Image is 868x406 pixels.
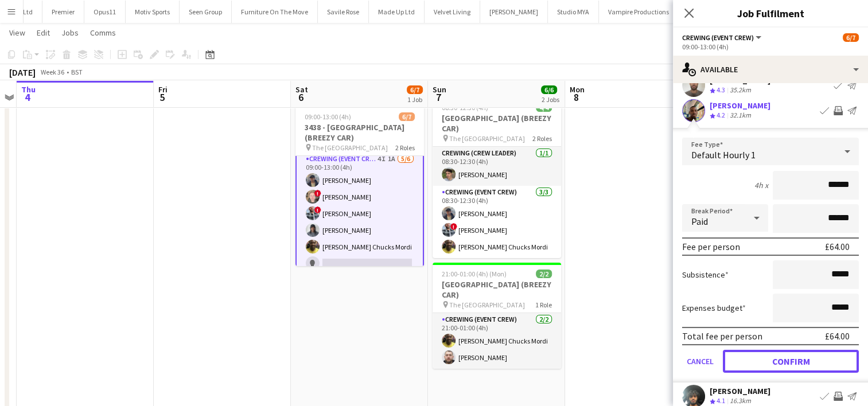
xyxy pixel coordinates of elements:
[157,91,168,104] span: 5
[449,134,525,143] span: The [GEOGRAPHIC_DATA]
[717,396,725,405] span: 4.1
[312,143,388,152] span: The [GEOGRAPHIC_DATA]
[9,28,25,38] span: View
[449,300,525,309] span: The [GEOGRAPHIC_DATA]
[727,396,753,406] div: 16.3km
[32,25,55,40] a: Edit
[532,134,552,143] span: 2 Roles
[295,122,424,143] h3: 3438 - [GEOGRAPHIC_DATA] (BREEZY CAR)
[318,1,369,23] button: Savile Rose
[71,68,83,76] div: BST
[369,1,425,23] button: Made Up Ltd
[843,33,859,42] span: 6/7
[754,180,768,190] div: 4h x
[717,111,725,119] span: 4.2
[37,28,50,38] span: Edit
[682,241,740,252] div: Fee per person
[57,25,83,40] a: Jobs
[548,1,599,23] button: Studio MYA
[691,216,708,227] span: Paid
[480,1,548,23] button: [PERSON_NAME]
[727,111,753,120] div: 32.1km
[433,313,561,369] app-card-role: Crewing (Event Crew)2/221:00-01:00 (4h)[PERSON_NAME] Chucks Mordi[PERSON_NAME]
[431,91,446,104] span: 7
[20,91,36,104] span: 4
[84,1,126,23] button: Opus11
[90,28,116,38] span: Comms
[682,330,762,342] div: Total fee per person
[682,33,754,42] span: Crewing (Event Crew)
[710,386,770,396] div: [PERSON_NAME]
[433,186,561,258] app-card-role: Crewing (Event Crew)3/308:30-12:30 (4h)[PERSON_NAME]![PERSON_NAME][PERSON_NAME] Chucks Mordi
[399,112,415,121] span: 6/7
[673,6,868,21] h3: Job Fulfilment
[433,96,561,258] app-job-card: 08:30-12:30 (4h)4/4[GEOGRAPHIC_DATA] (BREEZY CAR) The [GEOGRAPHIC_DATA]2 RolesCrewing (Crew Leade...
[180,1,232,23] button: Seen Group
[568,91,585,104] span: 8
[542,95,559,104] div: 2 Jobs
[314,190,321,197] span: !
[673,56,868,83] div: Available
[450,223,457,230] span: !
[723,350,859,373] button: Confirm
[682,350,718,373] button: Cancel
[710,100,770,111] div: [PERSON_NAME]
[42,1,84,23] button: Premier
[314,206,321,213] span: !
[825,330,850,342] div: £64.00
[295,151,424,276] app-card-role: Crewing (Event Crew)4I1A5/609:00-13:00 (4h)[PERSON_NAME]![PERSON_NAME]![PERSON_NAME][PERSON_NAME]...
[305,112,351,121] span: 09:00-13:00 (4h)
[5,25,30,40] a: View
[717,85,725,94] span: 4.3
[536,270,552,278] span: 2/2
[433,147,561,186] app-card-role: Crewing (Crew Leader)1/108:30-12:30 (4h)[PERSON_NAME]
[682,42,859,51] div: 09:00-13:00 (4h)
[407,85,423,94] span: 6/7
[295,96,424,266] app-job-card: Updated09:00-13:00 (4h)6/73438 - [GEOGRAPHIC_DATA] (BREEZY CAR) The [GEOGRAPHIC_DATA]2 RolesCrewi...
[433,279,561,300] h3: [GEOGRAPHIC_DATA] (BREEZY CAR)
[158,84,168,95] span: Fri
[599,1,679,23] button: Vampire Productions
[691,149,756,161] span: Default Hourly 1
[232,1,318,23] button: Furniture On The Move
[433,84,446,95] span: Sun
[433,113,561,134] h3: [GEOGRAPHIC_DATA] (BREEZY CAR)
[61,28,79,38] span: Jobs
[425,1,480,23] button: Velvet Living
[442,270,507,278] span: 21:00-01:00 (4h) (Mon)
[433,263,561,369] app-job-card: 21:00-01:00 (4h) (Mon)2/2[GEOGRAPHIC_DATA] (BREEZY CAR) The [GEOGRAPHIC_DATA]1 RoleCrewing (Event...
[570,84,585,95] span: Mon
[295,84,308,95] span: Sat
[407,95,422,104] div: 1 Job
[21,84,36,95] span: Thu
[825,241,850,252] div: £64.00
[85,25,120,40] a: Comms
[395,143,415,152] span: 2 Roles
[294,91,308,104] span: 6
[9,67,36,78] div: [DATE]
[682,270,729,280] label: Subsistence
[682,303,746,313] label: Expenses budget
[727,85,753,95] div: 35.2km
[682,33,763,42] button: Crewing (Event Crew)
[541,85,557,94] span: 6/6
[535,300,552,309] span: 1 Role
[38,68,67,76] span: Week 36
[126,1,180,23] button: Motiv Sports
